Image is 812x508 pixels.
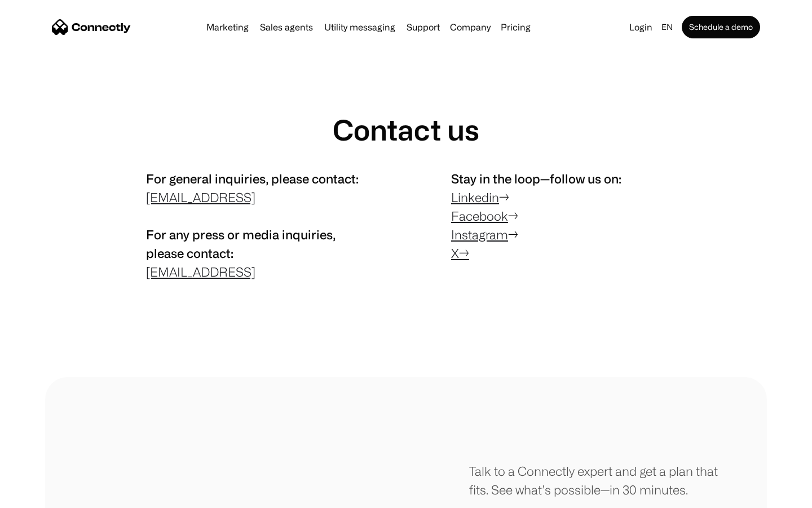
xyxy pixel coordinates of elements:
p: → → → [451,169,666,262]
a: Utility messaging [320,23,400,32]
a: → [459,246,469,260]
a: Facebook [451,209,508,223]
div: Company [450,19,491,35]
a: Sales agents [255,23,317,32]
a: Schedule a demo [682,16,760,38]
span: For general inquiries, please contact: [146,172,359,186]
a: [EMAIL_ADDRESS] [146,190,255,204]
a: X [451,246,459,260]
ul: Language list [23,488,68,504]
a: Support [402,23,444,32]
div: Talk to a Connectly expert and get a plan that fits. See what’s possible—in 30 minutes. [469,462,722,499]
a: [EMAIL_ADDRESS] [146,265,255,279]
span: Stay in the loop—follow us on: [451,172,621,186]
h1: Contact us [333,113,479,147]
a: Pricing [496,23,535,32]
aside: Language selected: English [11,487,68,504]
a: Login [625,19,657,35]
a: Instagram [451,227,508,242]
a: Linkedin [451,190,499,204]
div: en [661,19,673,35]
a: Marketing [202,23,253,32]
span: For any press or media inquiries, please contact: [146,227,336,260]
